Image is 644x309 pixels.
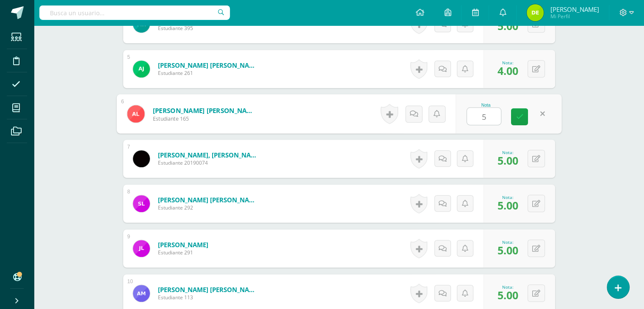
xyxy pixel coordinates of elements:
a: [PERSON_NAME] [PERSON_NAME] [152,106,257,115]
span: 4.00 [498,63,518,78]
span: Estudiante 113 [158,294,260,301]
span: 5.00 [498,19,518,33]
div: Nota [467,102,505,107]
img: 9904b19a5c0cc78d86d29997b722db57.png [127,105,144,122]
span: Estudiante 291 [158,249,208,256]
span: Mi Perfil [550,13,599,20]
a: [PERSON_NAME] [PERSON_NAME] [158,196,260,204]
a: [PERSON_NAME] [158,240,208,249]
div: Nota: [498,194,518,200]
a: [PERSON_NAME] [PERSON_NAME] [158,285,260,294]
img: 6b03c1cf577ba7428d0a2ccd43049587.png [133,285,150,302]
span: Estudiante 165 [152,115,257,122]
img: 14f13dd02234b820d204e3e8c645273c.png [133,195,150,212]
div: Nota: [498,60,518,66]
div: Nota: [498,284,518,290]
img: c921abc49242a65a73da560d96b74fee.png [133,61,150,77]
input: Busca un usuario... [39,6,230,20]
span: 5.00 [498,198,518,212]
span: 5.00 [498,153,518,168]
span: Estudiante 395 [158,25,260,32]
span: [PERSON_NAME] [550,5,599,14]
img: cbfc429afa19eafa5a1c218c2ce5c0b5.png [133,240,150,257]
span: Estudiante 261 [158,69,260,77]
span: Estudiante 20190074 [158,159,260,166]
span: 5.00 [498,288,518,302]
a: [PERSON_NAME], [PERSON_NAME] [158,151,260,159]
div: Nota: [498,239,518,245]
input: 0-5.0 [467,108,501,125]
img: 9acd9c322b15480cc604b41d51b2cba5.png [133,150,150,167]
div: Nota: [498,149,518,155]
span: Estudiante 292 [158,204,260,211]
span: 5.00 [498,243,518,257]
a: [PERSON_NAME] [PERSON_NAME] [158,61,260,69]
img: 29c298bc4911098bb12dddd104e14123.png [527,4,544,21]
